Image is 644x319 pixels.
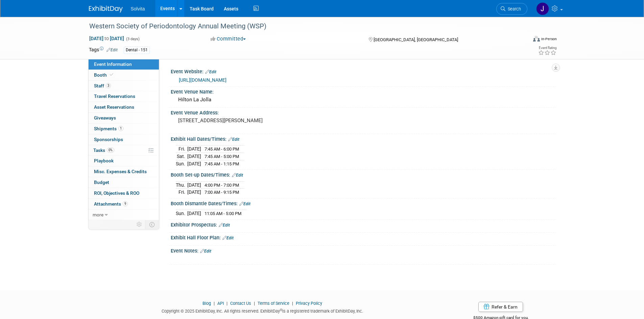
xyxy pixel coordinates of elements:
a: Edit [232,173,243,178]
span: Booth [94,72,115,78]
div: Event Venue Name: [171,87,555,95]
td: Sun. [176,160,187,167]
a: Tasks0% [89,145,159,156]
img: Josh Richardson [536,2,549,15]
a: Misc. Expenses & Credits [89,166,159,177]
span: Travel Reservations [94,94,135,99]
span: 7:00 AM - 9:15 PM [205,190,239,195]
a: Budget [89,177,159,188]
a: Edit [200,249,211,254]
pre: [STREET_ADDRESS][PERSON_NAME] [178,117,324,124]
span: 11:05 AM - 5:00 PM [205,211,241,216]
a: API [217,301,224,306]
a: Attachments9 [89,199,159,209]
div: Event Website: [171,67,555,75]
a: [URL][DOMAIN_NAME] [179,77,226,83]
a: Sponsorships [89,134,159,145]
span: Giveaways [94,115,116,121]
a: Staff3 [89,81,159,91]
a: Asset Reservations [89,102,159,112]
a: Edit [219,223,230,228]
div: Hilton La Jolla [176,95,550,105]
div: Exhibit Hall Dates/Times: [171,134,555,143]
td: Sun. [176,210,187,217]
a: Edit [205,70,216,74]
td: Fri. [176,145,187,153]
a: Contact Us [230,301,251,306]
div: Exhibitor Prospectus: [171,220,555,229]
div: Exhibit Hall Floor Plan: [171,233,555,241]
img: ExhibitDay [89,6,123,12]
a: Edit [228,137,239,142]
div: Event Notes: [171,246,555,255]
div: Western Society of Periodontology Annual Meeting (WSP) [87,20,517,32]
sup: ® [280,308,282,312]
span: 9 [123,201,128,206]
a: Blog [202,301,211,306]
div: Copyright © 2025 ExhibitDay, Inc. All rights reserved. ExhibitDay is a registered trademark of Ex... [89,307,436,314]
td: [DATE] [187,210,201,217]
span: [GEOGRAPHIC_DATA], [GEOGRAPHIC_DATA] [374,37,458,42]
span: | [290,301,295,306]
a: more [89,210,159,220]
td: [DATE] [187,145,201,153]
a: Travel Reservations [89,91,159,102]
a: Edit [106,48,118,52]
span: Playbook [94,158,114,163]
span: Staff [94,83,111,88]
span: | [225,301,229,306]
span: Tasks [93,148,114,153]
span: 7:45 AM - 6:00 PM [205,147,239,152]
span: more [93,212,103,217]
td: [DATE] [187,160,201,167]
td: [DATE] [187,181,201,189]
span: (3 days) [125,37,140,41]
a: Terms of Service [258,301,289,306]
span: Event Information [94,61,132,67]
span: ROI, Objectives & ROO [94,190,139,196]
a: Edit [239,202,251,206]
span: 7:45 AM - 5:00 PM [205,154,239,159]
td: Personalize Event Tab Strip [134,220,145,229]
td: Toggle Event Tabs [145,220,159,229]
span: Search [505,6,521,11]
td: [DATE] [187,153,201,160]
i: Booth reservation complete [110,73,113,77]
a: ROI, Objectives & ROO [89,188,159,198]
button: Committed [208,35,248,43]
a: Search [496,3,527,15]
span: | [212,301,216,306]
span: Attachments [94,201,128,207]
div: Booth Set-up Dates/Times: [171,170,555,179]
span: [DATE] [DATE] [89,35,124,42]
a: Giveaways [89,113,159,123]
span: Misc. Expenses & Credits [94,169,147,174]
div: Event Rating [538,46,556,50]
span: Shipments [94,126,123,131]
a: Shipments1 [89,124,159,134]
a: Booth [89,70,159,80]
span: Sponsorships [94,137,123,142]
span: 7:45 AM - 1:15 PM [205,161,239,166]
a: Edit [222,236,234,240]
div: In-Person [541,36,557,42]
a: Refer & Earn [478,302,523,312]
span: 3 [106,83,111,88]
a: Privacy Policy [296,301,322,306]
span: to [103,36,110,41]
td: Sat. [176,153,187,160]
td: Thu. [176,181,187,189]
span: 4:00 PM - 7:00 PM [205,183,239,188]
a: Playbook [89,156,159,166]
div: Dental - 151 [124,47,150,54]
span: 1 [118,126,123,131]
span: | [252,301,257,306]
span: Budget [94,180,109,185]
img: Format-Inperson.png [533,36,540,42]
div: Event Format [487,35,557,45]
div: Booth Dismantle Dates/Times: [171,198,555,207]
td: Fri. [176,189,187,196]
a: Event Information [89,59,159,70]
div: Event Venue Address: [171,108,555,116]
span: 0% [107,148,114,153]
